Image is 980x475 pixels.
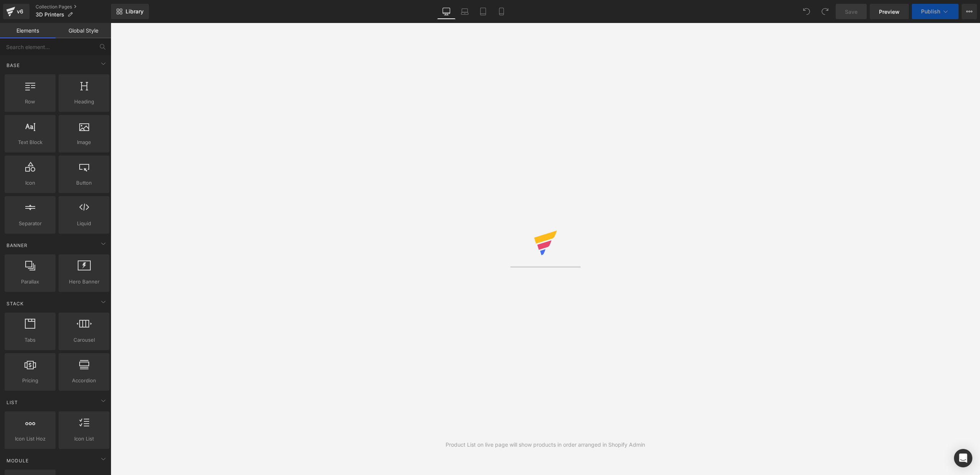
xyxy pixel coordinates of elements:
[6,399,19,406] span: List
[962,4,977,19] button: More
[61,377,107,385] span: Accordion
[870,4,909,19] a: Preview
[61,219,107,228] span: Liquid
[111,4,149,19] a: New Library
[36,11,64,18] span: 3D Printers
[7,435,53,443] span: Icon List Hoz
[61,336,107,344] span: Carousel
[3,4,29,19] a: v6
[61,138,107,146] span: Image
[6,457,29,464] span: Module
[817,4,833,19] button: Redo
[7,377,53,385] span: Pricing
[446,441,645,449] div: Product List on live page will show products in order arranged in Shopify Admin
[7,219,53,228] span: Separator
[61,98,107,106] span: Heading
[845,8,857,16] span: Save
[36,4,111,10] a: Collection Pages
[7,98,53,106] span: Row
[7,278,53,286] span: Parallax
[56,23,111,38] a: Global Style
[456,4,474,19] a: Laptop
[954,449,972,467] div: Open Intercom Messenger
[912,4,959,19] button: Publish
[15,7,25,16] div: v6
[61,435,107,443] span: Icon List
[61,179,107,187] span: Button
[492,4,511,19] a: Mobile
[799,4,814,19] button: Undo
[474,4,492,19] a: Tablet
[7,336,53,344] span: Tabs
[6,300,24,307] span: Stack
[7,138,53,146] span: Text Block
[6,62,21,69] span: Base
[879,8,900,16] span: Preview
[921,8,940,15] span: Publish
[437,4,456,19] a: Desktop
[7,179,53,187] span: Icon
[6,242,28,249] span: Banner
[61,278,107,286] span: Hero Banner
[126,8,144,15] span: Library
